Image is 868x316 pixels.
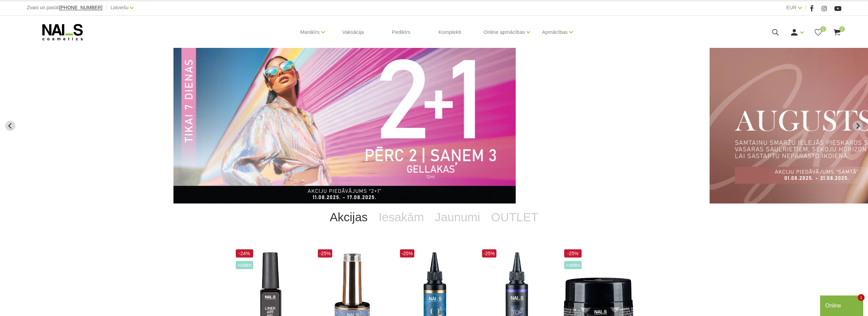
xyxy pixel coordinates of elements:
div: Zvani un pasūti [27,3,102,12]
a: EUR [786,3,796,12]
a: OUTLET [485,203,544,231]
li: 2 of 12 [173,48,694,203]
button: Previous slide [5,121,15,131]
span: +Video [236,261,254,269]
a: Jaunumi [429,203,485,231]
span: | [106,3,107,12]
span: -24% [236,249,254,258]
a: Online apmācības [483,18,525,46]
a: 0 [833,28,841,37]
iframe: chat widget [820,294,865,316]
a: Komplekti [433,16,467,49]
span: | [805,3,806,12]
span: 0 [820,26,826,32]
span: -25% [318,249,333,258]
span: 0 [839,26,845,32]
a: [PHONE_NUMBER] [59,5,102,10]
a: Vaksācija [337,16,369,49]
span: +Video [564,261,582,269]
button: Next slide [853,121,863,131]
a: 0 [814,28,822,37]
a: Pedikīrs [386,16,416,49]
a: Latviešu [111,3,128,12]
span: -25% [482,249,497,258]
a: Akcijas [324,203,373,231]
a: Iesakām [373,203,429,231]
span: -25% [400,249,415,258]
a: Apmācības [542,18,568,46]
span: -25% [564,249,582,258]
a: Manikīrs [300,18,320,46]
